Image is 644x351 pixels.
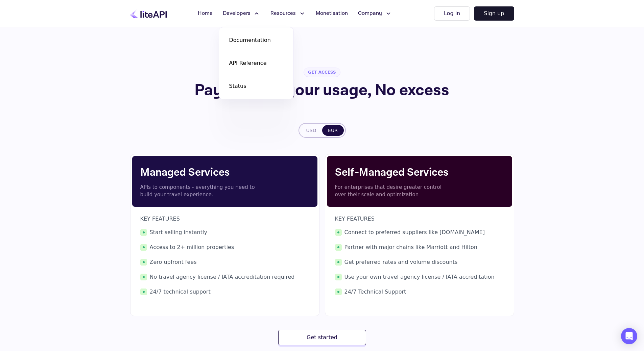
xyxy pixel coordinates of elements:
[140,243,309,251] span: Access to 2+ million properties
[335,273,504,281] span: Use your own travel agency license / IATA accreditation
[140,228,309,236] span: Start selling instantly
[312,7,352,20] a: Monetisation
[140,215,309,223] p: KEY FEATURES
[304,68,340,77] span: GET ACCESS
[278,330,366,345] button: Get started
[222,31,290,50] a: Documentation
[194,7,217,20] a: Home
[335,215,504,223] p: KEY FEATURES
[621,328,637,344] div: Open Intercom Messenger
[335,183,453,199] p: For enterprises that desire greater control over their scale and optimization
[474,6,514,21] button: Sign up
[229,36,271,44] span: Documentation
[140,273,309,281] span: No travel agency license / IATA accreditation required
[222,54,290,73] a: API Reference
[222,77,290,96] a: Status
[140,258,309,266] span: Zero upfront fees
[301,125,322,136] button: USD
[198,9,213,18] span: Home
[335,228,504,236] span: Connect to preferred suppliers like [DOMAIN_NAME]
[358,9,382,18] span: Company
[335,243,504,251] span: Partner with major chains like Marriott and Hilton
[316,9,348,18] span: Monetisation
[434,6,470,21] button: Log in
[354,7,396,20] button: Company
[223,9,251,18] span: Developers
[140,165,309,181] h4: Managed Services
[335,258,504,266] span: Get preferred rates and volume discounts
[322,125,344,136] button: EUR
[335,288,504,296] span: 24/7 Technical Support
[229,59,267,67] span: API Reference
[335,165,504,181] h4: Self-Managed Services
[140,183,259,199] p: APIs to components - everything you need to build your travel experience.
[270,9,296,18] span: Resources
[229,82,246,90] span: Status
[149,82,495,99] h1: Pay only for your usage, No excess
[266,7,310,20] button: Resources
[140,288,309,296] span: 24/7 technical support
[219,7,264,20] button: Developers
